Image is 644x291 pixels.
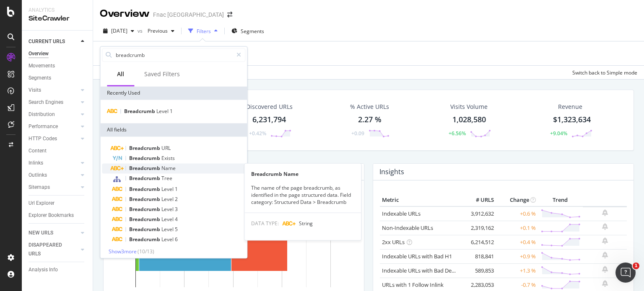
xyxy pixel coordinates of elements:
a: Segments [29,74,87,82]
span: Breadcrumb [129,185,161,193]
span: 6 [175,236,178,243]
button: [DATE] [100,24,138,38]
a: CURRENT URLS [29,37,78,46]
td: 3,912,632 [462,206,496,221]
span: 2025 Aug. 31st [111,27,127,34]
td: +1.3 % [496,263,538,278]
span: Tree [161,175,172,182]
button: Switch back to Simple mode [569,66,637,79]
a: Analysis Info [29,265,87,274]
td: 6,214,512 [462,235,496,249]
span: Level [161,236,175,243]
iframe: Intercom live chat [615,263,636,283]
textarea: Message… [7,209,161,224]
div: Filters [197,28,211,35]
h1: Customer Support [41,4,101,10]
th: # URLS [462,194,496,206]
td: 589,853 [462,263,496,278]
div: Analysis Info [29,265,58,274]
div: Outlinks [29,171,47,180]
th: Metric [380,194,462,206]
div: CURRENT URLS [29,37,65,46]
div: Fnac [GEOGRAPHIC_DATA] [153,10,224,19]
button: Emoji picker [13,227,20,234]
th: Trend [538,194,583,206]
span: Revenue [558,103,582,111]
div: • Check for pages with missing or duplicated meta descriptions, H1 tags, and title tags [13,179,154,196]
span: ( 10 / 13 ) [138,248,154,255]
div: bell-plus [602,266,608,273]
div: bell-plus [602,209,608,216]
div: Sitemaps [29,183,50,192]
button: Filters [185,24,221,38]
div: Visits [29,86,41,95]
div: bell-plus [602,280,608,287]
div: 1,028,580 [452,114,486,125]
div: Overview [29,49,49,58]
span: Breadcrumb [129,206,161,213]
a: 2xx URLs [382,238,405,246]
span: Exists [161,155,175,162]
span: Breadcrumb [124,108,156,115]
span: Breadcrumb [129,175,161,182]
span: Level [161,206,175,213]
a: Content [29,147,87,155]
div: Inlinks [29,159,43,167]
div: % Active URLs [350,103,389,111]
span: 2 [175,196,178,203]
input: Search by field name [115,49,233,61]
div: 6,231,794 [252,114,286,125]
a: Inlinks [29,159,78,167]
span: Name [161,165,176,172]
span: Previous [144,27,168,34]
div: Search Engines [29,98,63,107]
div: • Monitor your Core Web Vitals performance over 28-day periods to track page speed and user exper... [13,109,154,134]
span: $1,323,634 [553,114,591,124]
span: Level [161,196,175,203]
div: Segments [29,74,51,82]
a: URLs with 1 Follow Inlink [382,281,444,288]
a: Indexable URLs with Bad H1 [382,252,452,260]
td: 818,841 [462,249,496,263]
button: Previous [144,24,178,38]
b: Content Quality Checks [13,139,91,145]
a: DISAPPEARED URLS [29,241,78,258]
div: Url Explorer [29,199,55,208]
a: Overview [29,49,87,58]
div: Switch back to Simple mode [572,69,637,76]
div: • Run monthly crawls to track your site's technical health - this is perfect for content that evo... [13,81,154,106]
div: Explorer Bookmarks [29,211,74,220]
span: Level [161,185,175,193]
a: Sitemaps [29,183,78,192]
a: Source reference 9276160: [62,127,69,134]
a: Source reference 9276001: [101,98,108,105]
div: +0.09 [351,130,364,137]
button: go back [5,3,21,19]
a: Search Engines [29,98,78,107]
a: Source reference 9276018: [42,168,49,175]
span: String [299,219,313,227]
div: HTTP Codes [29,134,57,143]
td: +0.9 % [496,249,538,263]
td: +0.6 % [496,206,538,221]
div: bell-plus [602,237,608,244]
div: • Review thin content on indexable pages and duplicate content issues using our ActionBoard guidance [13,151,154,175]
a: NEW URLS [29,229,78,237]
span: 1 [633,263,639,269]
th: Change [496,194,538,206]
span: Breadcrumb [129,236,161,243]
a: Outlinks [29,171,78,180]
td: 2,319,162 [462,221,496,235]
span: 1 [170,108,173,115]
div: Content [29,147,47,155]
span: Segments [241,28,264,35]
a: Indexable URLs [382,210,421,217]
span: Level [161,226,175,233]
a: Visits [29,86,78,95]
span: DATA TYPE: [251,219,279,227]
div: DISAPPEARED URLS [29,241,71,258]
td: +0.1 % [496,221,538,235]
div: Overview [100,7,150,21]
div: Saved Filters [144,70,180,78]
span: Show 3 more [109,248,137,255]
